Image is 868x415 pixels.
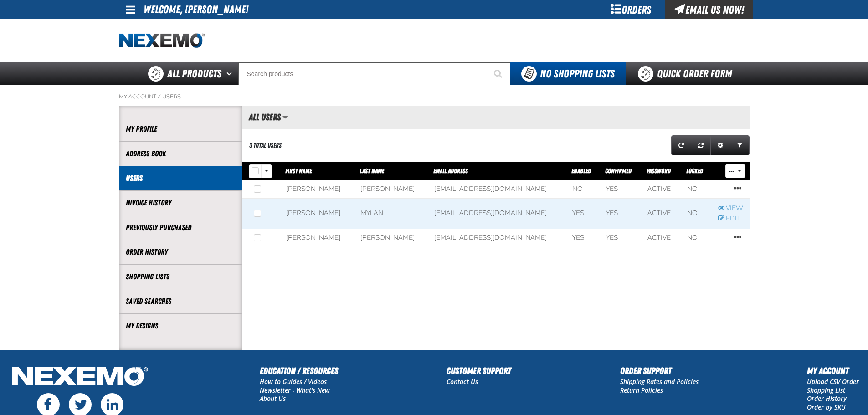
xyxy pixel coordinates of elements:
td: Active [641,198,681,229]
td: No [681,180,711,199]
a: Address Book [126,149,235,159]
td: [EMAIL_ADDRESS][DOMAIN_NAME] [428,229,566,247]
a: Expand or Collapse Grid Filters [730,135,750,155]
h2: My Account [807,364,859,378]
button: Mass Actions [725,164,745,178]
td: No [681,198,711,229]
h2: All Users [242,112,281,122]
td: Active [641,229,681,247]
button: Manage grid views. Current view is All Users [282,109,288,125]
a: Shopping Lists [126,272,235,282]
h2: Order Support [620,364,699,378]
td: [EMAIL_ADDRESS][DOMAIN_NAME] [428,180,566,199]
h2: Customer Support [447,364,511,378]
td: [PERSON_NAME] [354,229,428,247]
a: Email Address [433,167,468,174]
span: No Shopping Lists [540,67,615,80]
td: No [681,229,711,247]
a: Invoice History [126,198,235,208]
a: Previously Purchased [126,222,235,233]
td: [PERSON_NAME] [280,198,354,229]
h2: Education / Resources [260,364,338,378]
td: Yes [600,198,641,229]
td: [PERSON_NAME] [280,180,354,199]
img: Nexemo logo [119,33,205,49]
a: Users [126,173,235,184]
button: Start Searching [488,62,510,85]
td: [PERSON_NAME] [280,229,354,247]
a: Row actions [732,184,743,193]
a: Upload CSV Order [807,377,859,386]
td: Yes [566,229,600,247]
a: Order History [807,394,847,403]
span: Password [647,167,671,174]
a: Newsletter - What's New [260,386,330,395]
td: Active [641,180,681,199]
a: Home [119,33,205,49]
td: [EMAIL_ADDRESS][DOMAIN_NAME] [428,198,566,229]
a: My Profile [126,124,235,134]
a: How to Guides / Videos [260,377,327,386]
a: My Account [119,93,156,100]
a: Enabled [571,167,591,174]
button: Open All Products pages [223,62,238,85]
a: Users [162,93,181,100]
td: Yes [600,229,641,247]
input: Search [238,62,510,85]
td: No [566,180,600,199]
a: Shopping List [807,386,845,395]
a: Row actions [732,233,743,242]
a: Last Name [360,167,384,174]
div: 3 Total Users [249,141,282,150]
a: Contact Us [447,377,478,386]
a: Order by SKU [807,403,846,411]
span: All Products [167,66,221,82]
span: ... [729,169,734,174]
span: / [158,93,161,100]
td: Yes [566,198,600,229]
a: Shipping Rates and Policies [620,377,699,386]
a: Quick Order Form [626,62,749,85]
a: View Matt Mylan user [718,204,743,213]
a: About Us [260,394,286,403]
a: Saved Searches [126,296,235,307]
a: Reset grid action [691,135,711,155]
a: Order History [126,247,235,257]
a: Return Policies [620,386,663,395]
td: [PERSON_NAME] [354,180,428,199]
a: Expand or Collapse Grid Settings [710,135,730,155]
button: Rows selection options [261,164,272,178]
img: Nexemo Logo [9,364,151,391]
a: First Name [285,167,312,174]
a: Refresh grid action [671,135,691,155]
button: You do not have available Shopping Lists. Open to Create a New List [510,62,626,85]
th: Row actions [712,162,750,180]
td: Yes [600,180,641,199]
a: Confirmed [605,167,632,174]
a: My Designs [126,321,235,331]
a: Locked [686,167,703,174]
nav: Breadcrumbs [119,93,750,100]
td: Mylan [354,198,428,229]
a: Edit Matt Mylan user [718,215,743,223]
